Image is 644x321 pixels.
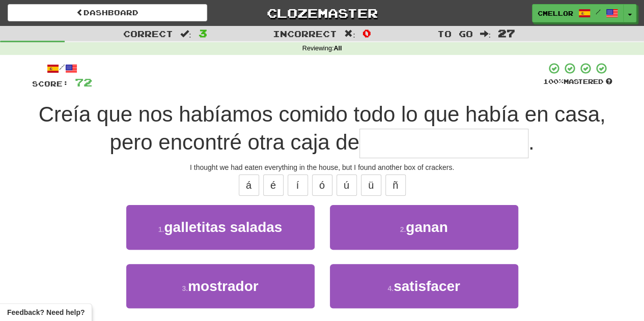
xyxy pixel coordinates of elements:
[180,30,191,38] span: :
[538,9,573,18] span: cmellor
[330,205,518,249] button: 2.ganan
[8,4,207,21] a: Dashboard
[543,77,612,86] div: Mastered
[32,62,92,75] div: /
[344,30,355,38] span: :
[239,174,259,196] button: á
[126,264,315,308] button: 3.mostrador
[188,278,258,294] span: mostrador
[394,278,460,294] span: satisfacer
[126,205,315,249] button: 1.galletitas saladas
[406,219,447,235] span: ganan
[32,79,69,88] span: Score:
[288,174,308,196] button: í
[273,28,337,39] span: Incorrect
[400,225,406,234] small: 2 .
[387,284,394,293] small: 4 .
[182,284,188,293] small: 3 .
[164,219,282,235] span: galletitas saladas
[330,264,518,308] button: 4.satisfacer
[337,174,357,196] button: ú
[543,77,564,85] span: 100 %
[362,27,371,39] span: 0
[75,76,92,89] span: 72
[158,225,164,234] small: 1 .
[333,45,342,52] strong: All
[7,307,85,317] span: Open feedback widget
[199,27,207,39] span: 3
[123,28,173,39] span: Correct
[480,30,491,38] span: :
[312,174,332,196] button: ó
[498,27,515,39] span: 27
[532,4,624,22] a: cmellor /
[385,174,406,196] button: ñ
[437,28,472,39] span: To go
[528,130,535,154] span: .
[361,174,381,196] button: ü
[32,162,612,172] div: I thought we had eaten everything in the house, but I found another box of crackers.
[263,174,284,196] button: é
[222,4,422,22] a: Clozemaster
[39,102,606,154] span: Creía que nos habíamos comido todo lo que había en casa, pero encontré otra caja de
[596,8,601,15] span: /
